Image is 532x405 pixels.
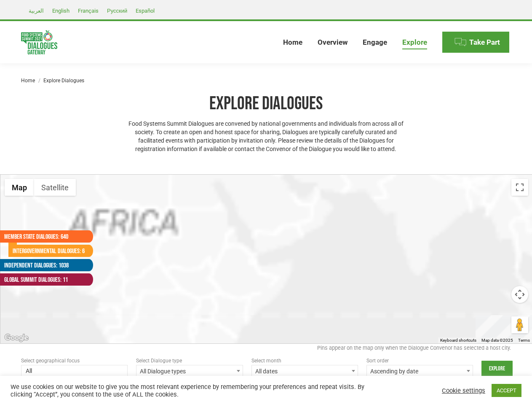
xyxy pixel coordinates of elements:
span: Explore [402,38,427,47]
div: Select month [251,356,358,365]
span: All dates [252,365,358,377]
span: العربية [29,8,44,14]
span: All Dialogue types [136,365,242,377]
input: Explore [481,361,513,377]
span: Take Part [469,38,500,47]
span: Engage [363,38,387,47]
a: Home [21,78,35,84]
div: We use cookies on our website to give you the most relevant experience by remembering your prefer... [11,383,368,398]
div: Select Dialogue type [136,356,243,365]
button: Toggle fullscreen view [511,179,528,196]
a: Español [131,5,159,16]
span: Español [136,8,155,14]
span: Overview [318,38,348,47]
button: Show street map [5,179,34,196]
span: Home [283,38,302,47]
span: Ascending by date [366,365,473,377]
a: العربية [24,5,48,16]
h1: Explore Dialogues [124,92,408,115]
div: Sort order [366,356,473,365]
a: Français [74,5,103,16]
button: Keyboard shortcuts [440,337,476,343]
button: Drag Pegman onto the map to open Street View [511,316,528,333]
span: All dates [251,365,358,377]
span: All Dialogue types [136,365,243,377]
a: Open this area in Google Maps (opens a new window) [3,332,30,343]
img: Google [3,332,30,343]
a: English [48,5,74,16]
span: Ascending by date [367,365,473,377]
button: Map camera controls [511,286,528,303]
a: Terms (opens in new tab) [518,338,530,343]
button: Show satellite imagery [34,179,76,196]
div: Select geographical focus [21,356,128,365]
p: Food Systems Summit Dialogues are convened by national governments and individuals from across al... [124,119,408,153]
img: Menu icon [454,36,467,49]
a: Cookie settings [442,387,485,394]
span: Explore Dialogues [43,78,84,84]
span: Français [78,8,99,14]
a: Русский [103,5,131,16]
img: Food Systems Summit Dialogues [21,30,57,54]
a: Intergovernmental Dialogues: 6 [8,245,85,257]
div: Pins appear on the map only when the Dialogue Convenor has selected a host city. [21,344,511,356]
a: ACCEPT [492,384,521,397]
span: Map data ©2025 [481,338,513,343]
span: Русский [107,8,127,14]
span: English [52,8,70,14]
